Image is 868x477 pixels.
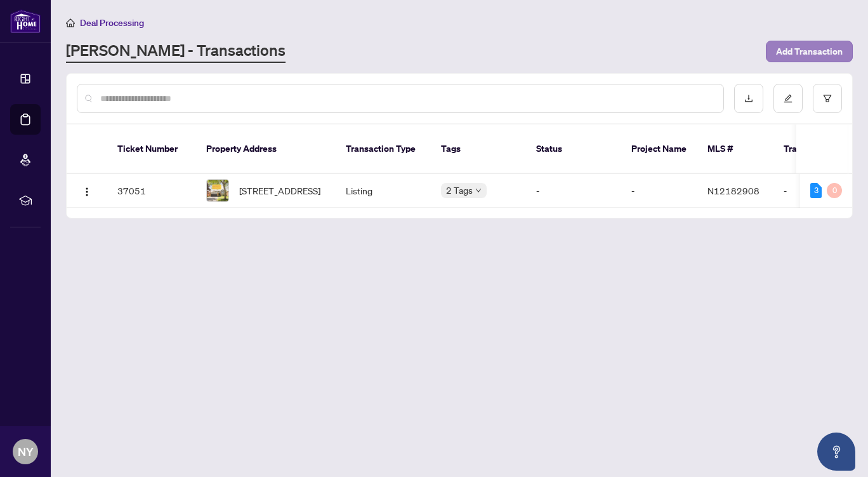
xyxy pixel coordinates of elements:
[784,94,792,103] span: edit
[77,180,97,201] button: Logo
[107,124,196,174] th: Ticket Number
[336,124,431,174] th: Transaction Type
[207,180,228,201] img: thumbnail-img
[827,183,842,198] div: 0
[446,183,473,198] span: 2 Tags
[776,41,843,62] span: Add Transaction
[239,184,320,198] span: [STREET_ADDRESS]
[734,84,763,113] button: download
[773,124,862,174] th: Trade Number
[66,18,75,27] span: home
[621,174,697,208] td: -
[621,124,697,174] th: Project Name
[80,17,144,29] span: Deal Processing
[431,124,526,174] th: Tags
[773,84,803,113] button: edit
[82,187,92,197] img: Logo
[196,124,336,174] th: Property Address
[66,40,286,63] a: [PERSON_NAME] - Transactions
[697,124,773,174] th: MLS #
[475,187,482,194] span: down
[526,124,621,174] th: Status
[766,41,853,62] button: Add Transaction
[107,174,196,208] td: 37051
[707,185,760,196] span: N12182908
[810,183,822,198] div: 3
[823,94,832,103] span: filter
[526,174,621,208] td: -
[817,433,855,471] button: Open asap
[336,174,431,208] td: Listing
[773,174,862,208] td: -
[813,84,842,113] button: filter
[10,10,41,33] img: logo
[18,443,34,460] span: NY
[744,94,753,103] span: download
